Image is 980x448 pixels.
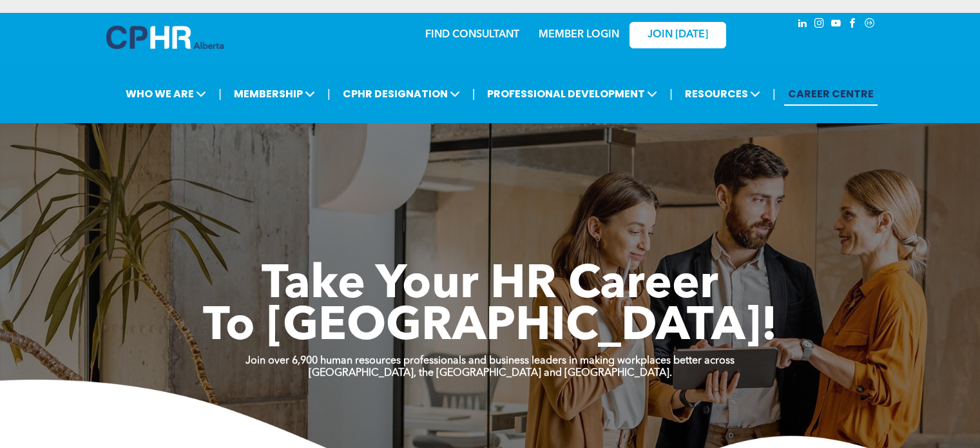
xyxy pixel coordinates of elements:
a: Social network [863,16,877,34]
img: A blue and white logo for cp alberta [106,26,224,49]
a: FIND CONSULTANT [425,30,519,40]
li: | [472,81,476,107]
li: | [773,81,776,107]
a: youtube [829,16,843,34]
span: WHO WE ARE [122,82,210,106]
a: CAREER CENTRE [784,82,878,106]
a: facebook [846,16,860,34]
li: | [327,81,331,107]
strong: Join over 6,900 human resources professionals and business leaders in making workplaces better ac... [245,356,735,366]
a: instagram [812,16,827,34]
li: | [218,81,222,107]
strong: [GEOGRAPHIC_DATA], the [GEOGRAPHIC_DATA] and [GEOGRAPHIC_DATA]. [309,368,672,378]
span: Take Your HR Career [262,262,718,309]
li: | [669,81,673,107]
span: RESOURCES [681,82,764,106]
span: PROFESSIONAL DEVELOPMENT [483,82,661,106]
span: To [GEOGRAPHIC_DATA]! [203,304,778,351]
a: MEMBER LOGIN [539,30,619,40]
span: JOIN [DATE] [648,29,708,41]
a: linkedin [796,16,810,34]
span: CPHR DESIGNATION [339,82,464,106]
a: JOIN [DATE] [629,22,726,48]
span: MEMBERSHIP [230,82,319,106]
